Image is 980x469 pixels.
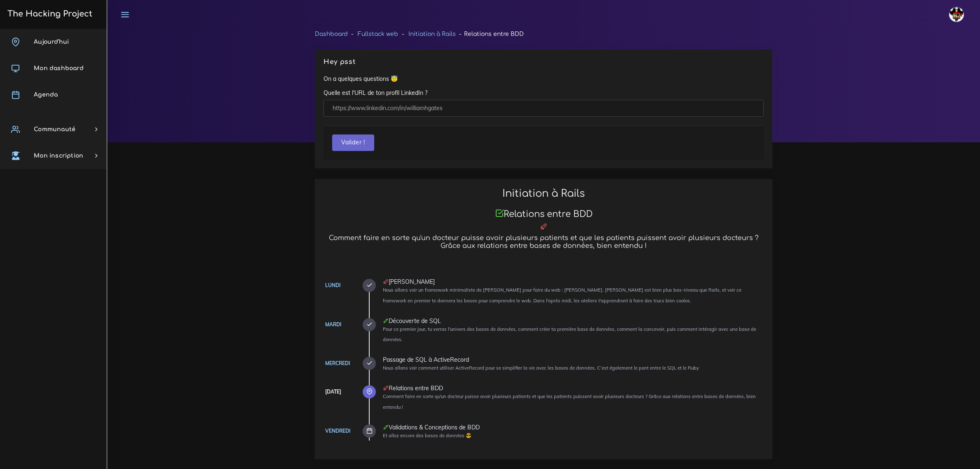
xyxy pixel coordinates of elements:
small: Comment faire en sorte qu'un docteur puisse avoir plusieurs patients et que les patients puissent... [383,394,756,410]
a: Mercredi [325,360,350,366]
h3: The Hacking Project [5,9,92,19]
div: Relations entre BDD [383,385,764,391]
a: Fullstack web [358,31,398,37]
span: Mon dashboard [34,65,84,71]
i: Projet bien reçu ! [495,209,504,217]
div: [PERSON_NAME] [383,279,764,285]
a: Lundi [325,282,340,288]
p: On a quelques questions 😇 [324,75,764,83]
input: https://www.linkedin.com/in/williamhgates [324,100,764,117]
h5: Hey psst [324,58,764,66]
button: Valider ! [332,134,374,151]
span: Aujourd'hui [34,39,69,45]
label: Quelle est l'URL de ton profil LinkedIn ? [324,89,427,97]
small: Nous allons voir un framework minimaliste de [PERSON_NAME] pour faire du web : [PERSON_NAME]. [PE... [383,287,741,303]
i: Projet à rendre ce jour-là [383,385,389,391]
h2: Initiation à Rails [324,188,764,200]
i: Corrections cette journée là [383,318,389,324]
i: Corrections cette journée là [383,424,389,430]
a: Vendredi [325,428,350,434]
div: Validations & Conceptions de BDD [383,424,764,430]
span: Agenda [34,92,58,98]
span: Mon inscription [34,153,83,159]
i: Projet à rendre ce jour-là [383,279,389,285]
div: Découverte de SQL [383,318,764,324]
span: Communauté [34,126,75,132]
img: avatar [949,7,964,22]
small: Pour ce premier jour, tu verras l'univers des bases de données, comment créer ta première base de... [383,326,756,342]
div: Passage de SQL à ActiveRecord [383,357,764,363]
small: Nous allons voir comment utiliser ActiveRecord pour se simplifier la vie avec les bases de donnée... [383,365,699,371]
h5: Comment faire en sorte qu'un docteur puisse avoir plusieurs patients et que les patients puissent... [324,234,764,250]
small: Et allez encore des bases de données 😎 [383,433,471,438]
a: Dashboard [315,31,348,37]
a: Initiation à Rails [408,31,456,37]
h3: Relations entre BDD [324,209,764,219]
li: Relations entre BDD [456,29,524,39]
div: [DATE] [325,387,341,396]
a: Mardi [325,321,341,328]
i: Projet à rendre ce jour-là [540,223,547,230]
